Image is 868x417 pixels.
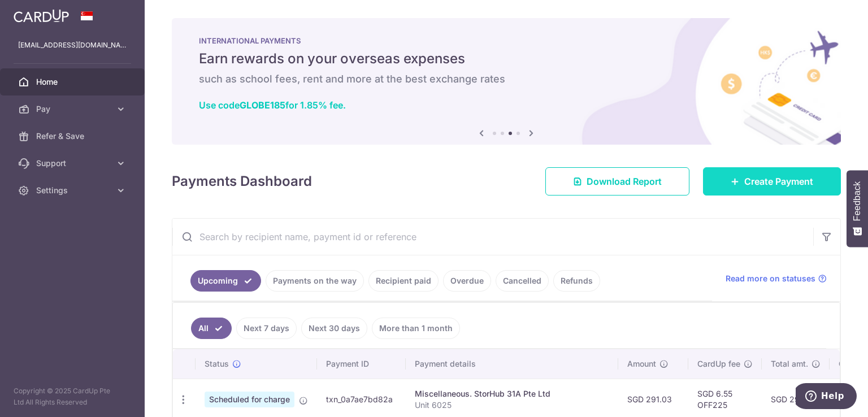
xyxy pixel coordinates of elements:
span: Total amt. [771,358,808,370]
th: Payment ID [317,349,406,379]
img: International Payment Banner [172,18,841,145]
a: Recipient paid [368,270,439,292]
span: Scheduled for charge [205,392,294,407]
span: Refer & Save [36,131,111,142]
div: Miscellaneous. StorHub 31A Pte Ltd [415,388,609,399]
input: Search by recipient name, payment id or reference [172,219,813,255]
a: All [191,318,232,339]
p: INTERNATIONAL PAYMENTS [199,36,814,45]
a: Overdue [443,270,491,292]
span: Amount [627,358,656,370]
a: Create Payment [703,167,841,196]
span: Download Report [587,175,662,188]
span: CardUp fee [697,358,740,370]
span: Support [36,158,111,169]
span: Feedback [852,181,862,221]
h6: such as school fees, rent and more at the best exchange rates [199,72,814,86]
th: Payment details [406,349,618,379]
h4: Payments Dashboard [172,171,312,192]
a: Upcoming [190,270,261,292]
a: Read more on statuses [726,273,827,284]
span: Home [36,76,111,88]
button: Feedback - Show survey [847,170,868,247]
h5: Earn rewards on your overseas expenses [199,50,814,68]
a: Next 30 days [301,318,367,339]
img: CardUp [14,9,69,23]
a: More than 1 month [372,318,460,339]
a: Use codeGLOBE185for 1.85% fee. [199,99,346,111]
a: Cancelled [496,270,549,292]
span: Status [205,358,229,370]
span: Pay [36,103,111,115]
a: Refunds [553,270,600,292]
a: Download Report [545,167,689,196]
span: Settings [36,185,111,196]
span: Read more on statuses [726,273,815,284]
b: GLOBE185 [240,99,285,111]
span: Create Payment [744,175,813,188]
p: [EMAIL_ADDRESS][DOMAIN_NAME] [18,40,127,51]
iframe: Opens a widget where you can find more information [796,383,857,411]
p: Unit 6025 [415,399,609,411]
a: Next 7 days [236,318,297,339]
a: Payments on the way [266,270,364,292]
